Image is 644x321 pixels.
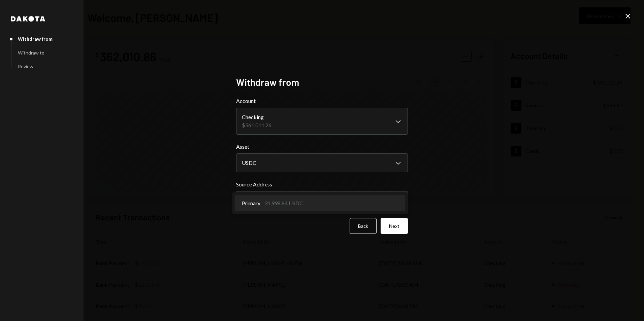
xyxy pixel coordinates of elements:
button: Asset [236,153,408,172]
span: Primary [242,199,260,207]
div: Withdraw to [18,50,44,56]
div: 31,998.84 USDC [264,199,303,207]
button: Source Address [236,191,408,210]
h2: Withdraw from [236,76,408,89]
label: Source Address [236,180,408,188]
label: Account [236,97,408,105]
button: Account [236,108,408,135]
div: Review [18,64,33,69]
label: Asset [236,143,408,151]
button: Next [381,218,408,234]
button: Back [350,218,377,234]
div: Withdraw from [18,36,53,42]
